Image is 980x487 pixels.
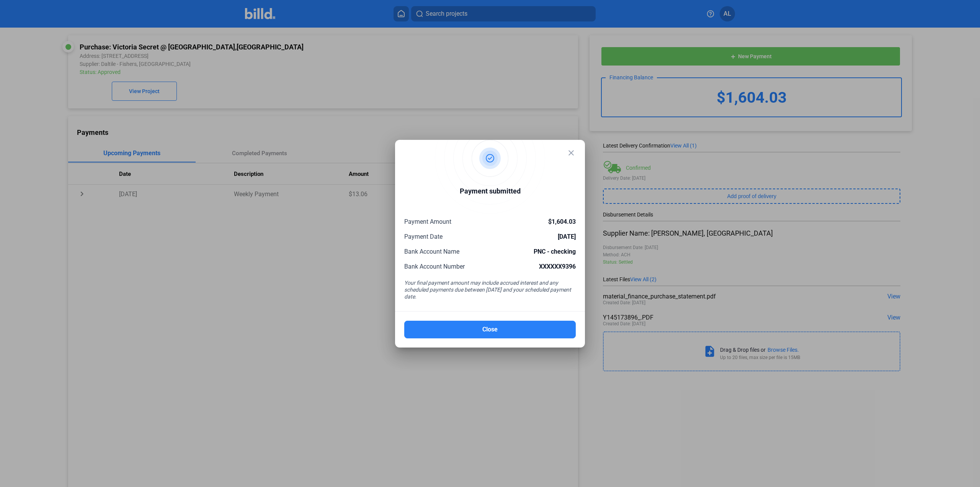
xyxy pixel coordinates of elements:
span: XXXXXX9396 [539,263,576,270]
span: Payment Date [404,233,443,240]
span: $1,604.03 [548,218,576,225]
div: Your final payment amount may include accrued interest and any scheduled payments due between [DA... [404,279,576,302]
span: Payment Amount [404,218,451,225]
span: Bank Account Name [404,248,459,255]
div: Payment submitted [460,186,521,198]
span: Bank Account Number [404,263,465,270]
span: PNC - checking [534,248,576,255]
button: Close [404,321,576,338]
span: [DATE] [558,233,576,240]
mat-icon: close [567,148,576,157]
